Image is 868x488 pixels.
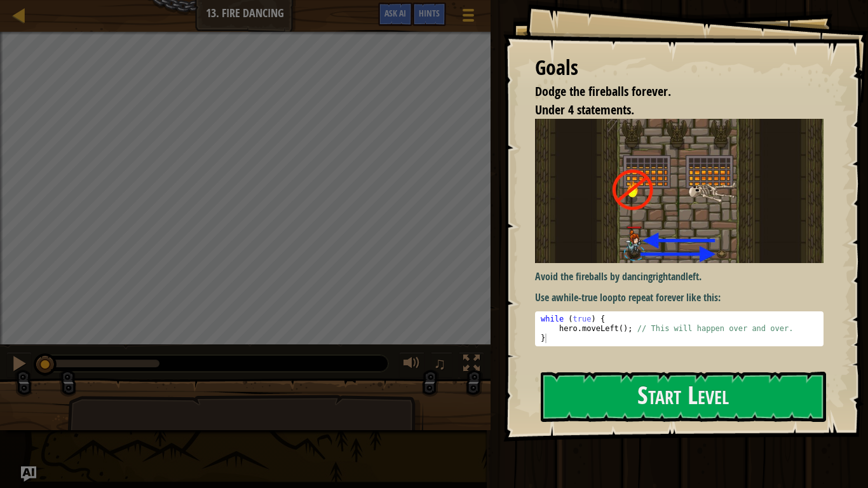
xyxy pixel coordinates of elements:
button: Start Level [541,372,826,422]
span: Under 4 statements. [535,101,634,118]
span: Hints [419,7,440,19]
p: Avoid the fireballs by dancing and . [535,269,824,284]
div: Goals [535,53,824,83]
span: ♫ [433,354,446,373]
span: Ask AI [384,7,406,19]
span: Dodge the fireballs forever. [535,83,671,100]
button: Toggle fullscreen [459,352,484,378]
strong: left [686,269,699,283]
button: ♫ [431,352,452,378]
button: Show game menu [452,3,484,32]
button: Adjust volume [399,352,424,378]
strong: right [653,269,671,283]
button: Ctrl + P: Pause [6,352,32,378]
li: Dodge the fireballs forever. [519,83,820,101]
img: Fire dancing [535,119,824,263]
li: Under 4 statements. [519,101,820,119]
button: Ask AI [378,3,412,26]
p: Use a to repeat forever like this: [535,290,824,305]
strong: while-true loop [556,290,618,304]
button: Ask AI [21,466,36,482]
